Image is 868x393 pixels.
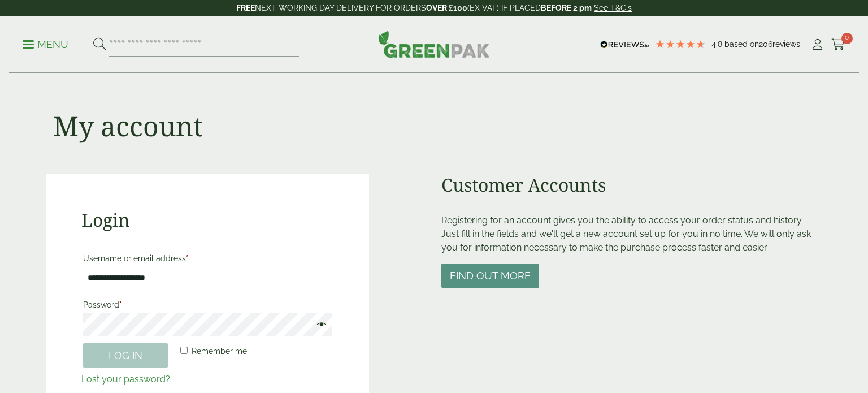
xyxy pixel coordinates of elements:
a: Lost your password? [81,374,170,385]
a: Menu [23,38,68,49]
a: See T&C's [594,3,632,12]
label: Password [83,297,332,313]
i: My Account [810,39,824,50]
strong: BEFORE 2 pm [541,3,592,12]
span: 206 [759,40,772,49]
h2: Login [81,209,334,231]
strong: OVER £100 [426,3,467,12]
span: Based on [724,40,759,49]
p: Registering for an account gives you the ability to access your order status and history. Just fi... [441,214,822,254]
button: Find out more [441,264,539,288]
img: REVIEWS.io [600,41,649,49]
img: GreenPak Supplies [378,31,490,58]
div: 4.79 Stars [655,39,706,49]
button: Log in [83,343,168,368]
span: 4.8 [711,40,724,49]
h1: My account [53,110,203,142]
a: 0 [831,36,845,53]
h2: Customer Accounts [441,174,822,196]
a: Find out more [441,271,539,282]
span: reviews [772,40,800,49]
strong: FREE [236,3,255,12]
span: 0 [841,33,853,44]
input: Remember me [180,347,188,354]
p: Menu [23,38,68,51]
i: Cart [831,39,845,50]
label: Username or email address [83,251,332,266]
span: Remember me [192,347,247,356]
